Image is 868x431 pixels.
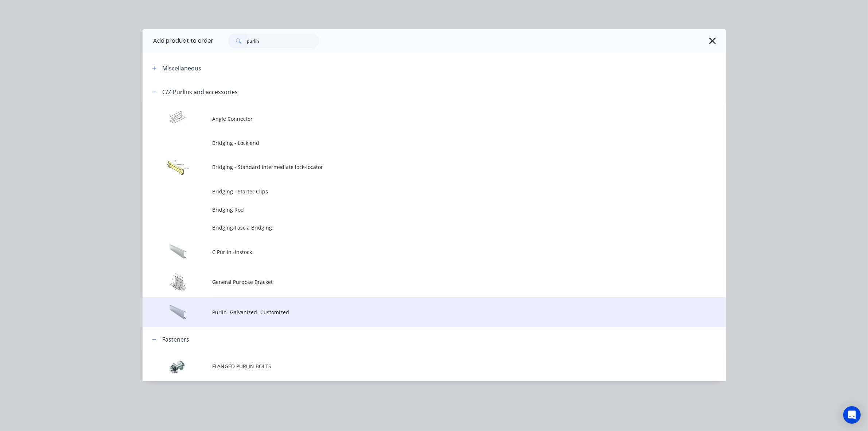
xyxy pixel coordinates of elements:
span: Bridging Rod [213,206,623,213]
div: Fasteners [163,335,190,344]
div: Add product to order [143,29,214,53]
span: Bridging - Starter Clips [213,188,623,195]
span: Purlin -Galvanized -Customized [213,308,623,316]
input: Search... [247,34,319,48]
div: Miscellaneous [163,64,202,73]
span: Bridging-Fascia Bridging [213,224,623,231]
span: FLANGED PURLIN BOLTS [213,362,623,370]
span: Bridging - Lock end [213,139,623,147]
span: C Purlin -instock [213,248,623,256]
span: General Purpose Bracket [213,278,623,286]
span: Angle Connector [213,115,623,123]
div: Open Intercom Messenger [843,406,861,424]
div: C/Z Purlins and accessories [163,88,238,96]
span: Bridging - Standard Intermediate lock-locator [213,163,623,171]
